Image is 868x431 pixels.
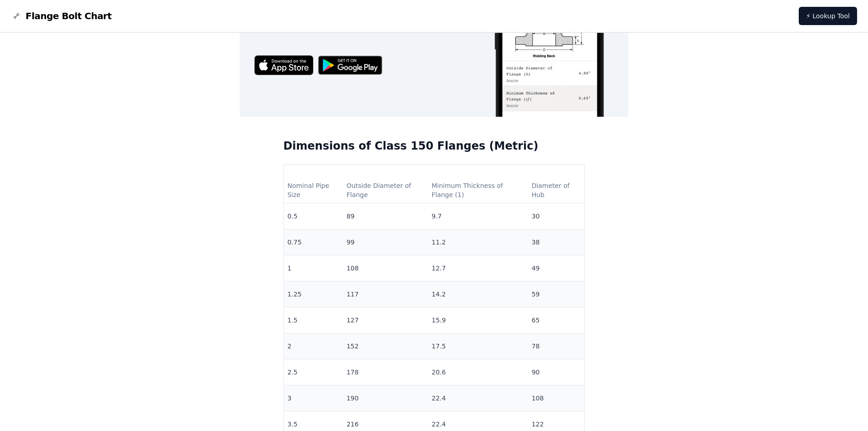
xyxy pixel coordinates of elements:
td: 78 [528,333,585,359]
td: 14.2 [428,281,528,307]
td: 22.4 [428,385,528,411]
img: Get it on Google Play [313,51,387,80]
td: 30 [528,203,585,229]
td: 108 [528,385,585,411]
img: Flange Bolt Chart Logo [11,10,22,21]
a: Flange Bolt Chart LogoFlange Bolt Chart [11,10,112,22]
span: Flange Bolt Chart [26,10,112,22]
td: 90 [528,359,585,385]
a: ⚡ Lookup Tool [799,7,857,25]
td: 190 [343,385,428,411]
td: 127 [343,307,428,333]
th: Minimum Thickness of Flange (1) [428,177,528,203]
td: 3 [284,385,343,411]
td: 0.75 [284,229,343,255]
td: 1.25 [284,281,343,307]
td: 15.9 [428,307,528,333]
td: 0.5 [284,203,343,229]
th: Outside Diameter of Flange [343,177,428,203]
th: Nominal Pipe Size [284,177,343,203]
td: 2 [284,333,343,359]
td: 2.5 [284,359,343,385]
td: 20.6 [428,359,528,385]
td: 49 [528,255,585,281]
td: 108 [343,255,428,281]
td: 17.5 [428,333,528,359]
td: 38 [528,229,585,255]
td: 11.2 [428,229,528,255]
td: 117 [343,281,428,307]
td: 1.5 [284,307,343,333]
td: 99 [343,229,428,255]
td: 9.7 [428,203,528,229]
td: 89 [343,203,428,229]
td: 1 [284,255,343,281]
img: App Store badge for the Flange Bolt Chart app [254,55,313,75]
td: 152 [343,333,428,359]
td: 59 [528,281,585,307]
td: 12.7 [428,255,528,281]
td: 65 [528,307,585,333]
h2: Dimensions of Class 150 Flanges (Metric) [283,139,585,153]
th: Diameter of Hub [528,177,585,203]
td: 178 [343,359,428,385]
